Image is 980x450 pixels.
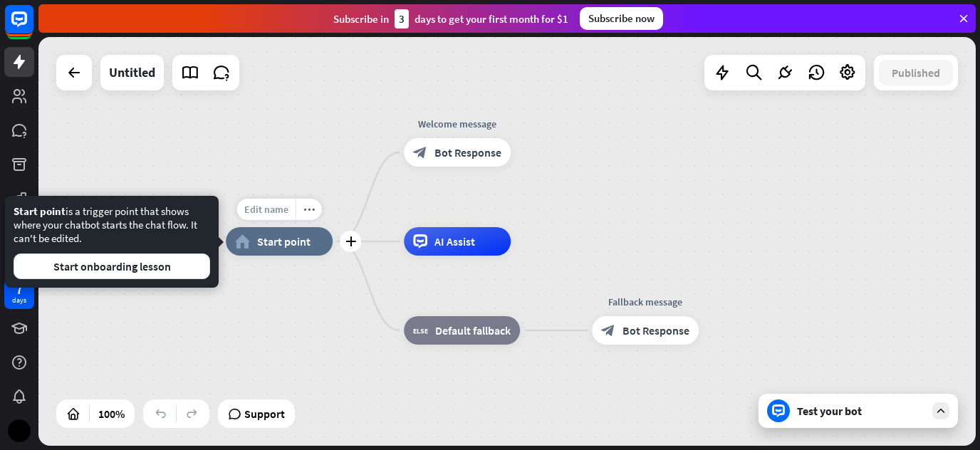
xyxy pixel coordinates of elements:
[622,323,689,337] span: Bot Response
[94,402,129,425] div: 100%
[257,234,311,248] span: Start point
[434,145,501,159] span: Bot Response
[16,283,23,295] div: 7
[879,60,953,85] button: Published
[244,402,285,425] span: Support
[413,323,428,337] i: block_fallback
[345,236,356,246] i: plus
[14,253,210,279] button: Start onboarding lesson
[601,323,615,337] i: block_bot_response
[395,9,409,28] div: 3
[797,404,925,418] div: Test your bot
[393,117,521,131] div: Welcome message
[434,234,475,248] span: AI Assist
[413,145,427,159] i: block_bot_response
[109,55,155,90] div: Untitled
[4,279,34,309] a: 7 days
[235,234,250,248] i: home_2
[244,203,288,216] span: Edit name
[14,204,66,218] span: Start point
[12,295,26,305] div: days
[303,204,315,215] i: more_horiz
[11,6,54,48] button: Open LiveChat chat widget
[14,204,210,279] div: is a trigger point that shows where your chatbot starts the chat flow. It can't be edited.
[435,323,511,337] span: Default fallback
[581,295,709,309] div: Fallback message
[580,7,663,30] div: Subscribe now
[333,9,568,28] div: Subscribe in days to get your first month for $1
